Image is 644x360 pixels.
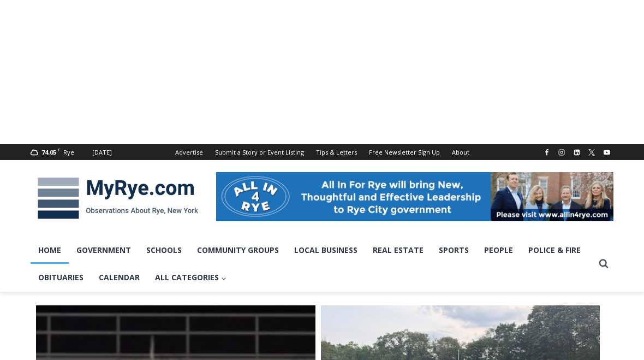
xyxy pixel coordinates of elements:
a: All Categories [147,264,234,291]
a: Advertise [169,144,209,160]
a: Calendar [91,264,147,291]
a: Free Newsletter Sign Up [363,144,446,160]
span: 74.05 [41,148,56,156]
nav: Primary Navigation [31,237,594,292]
a: Submit a Story or Event Listing [209,144,310,160]
a: About [446,144,475,160]
a: Obituaries [31,264,91,291]
img: MyRye.com [31,170,205,227]
a: People [476,237,521,264]
img: All in for Rye [216,172,613,221]
a: Local Business [287,237,365,264]
div: [DATE] [92,147,112,157]
span: F [58,146,61,152]
a: X [585,146,598,159]
span: All Categories [155,272,226,284]
a: Tips & Letters [310,144,363,160]
a: Community Groups [189,237,287,264]
div: Rye [63,147,74,157]
nav: Secondary Navigation [169,144,475,160]
a: Instagram [555,146,568,159]
button: View Search Form [594,254,613,274]
a: Facebook [540,146,553,159]
a: Government [69,237,139,264]
a: YouTube [600,146,613,159]
a: Police & Fire [521,237,588,264]
a: Schools [139,237,189,264]
a: Real Estate [365,237,431,264]
a: Linkedin [570,146,583,159]
a: Sports [431,237,476,264]
a: Home [31,237,69,264]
